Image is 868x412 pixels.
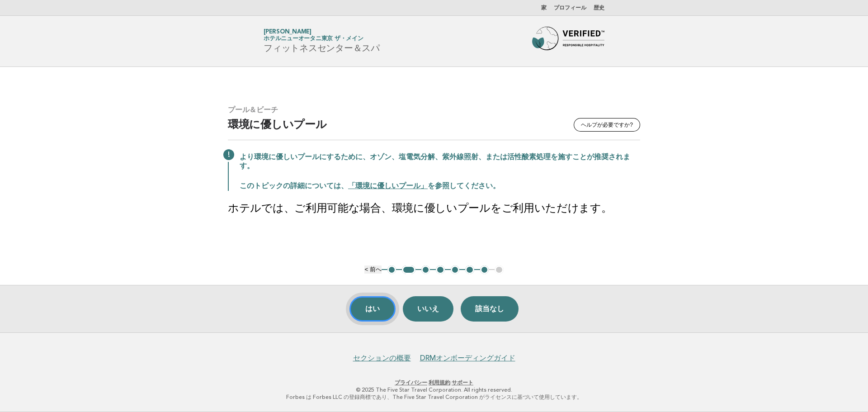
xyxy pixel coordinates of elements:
font: いいえ [417,305,439,313]
font: · [427,379,429,386]
font: · [450,379,452,386]
font: を参照してください。 [428,183,500,190]
font: このトピックの詳細については、 [240,183,348,190]
button: はい [349,296,396,322]
font: ホテルニューオータニ東京 ザ・メイン [264,36,363,42]
font: 7 [483,266,486,273]
a: セクションの概要 [353,354,411,363]
a: サポート [452,379,473,386]
font: はい [365,305,380,313]
a: 利用規約 [429,379,450,386]
font: ヘルプが必要ですか? [581,122,633,128]
a: プライバシー [395,379,427,386]
font: 3 [424,266,427,273]
font: 環境に優しいプール [228,120,326,131]
font: フィットネスセンター＆スパ [264,43,380,54]
font: 4 [439,266,442,273]
font: より環境に優しいプールにするために、オゾン、塩電気分解、紫外線照射、または活性酸素処理を施すことが推奨されます。 [240,154,630,170]
button: 3 [421,265,430,275]
font: < 前へ [364,266,382,273]
button: 6 [465,265,474,275]
button: 1 [387,265,396,275]
a: [PERSON_NAME]ホテルニューオータニ東京 ザ・メイン [264,29,363,42]
img: フォーブス・トラベルガイド [532,27,604,56]
font: 2 [407,266,410,273]
button: 5 [451,265,460,275]
font: ホテルでは、ご利用可能な場合、環境に優しいプールをご利用いただけます。 [228,204,612,214]
font: プール＆ビーチ [228,105,278,114]
a: DRMオンボーディングガイド [420,354,515,363]
button: ヘルプが必要ですか? [574,118,640,132]
button: 2 [402,265,415,275]
a: 歴史 [594,5,604,11]
a: 「環境に優しいプール」 [348,183,428,190]
font: Forbes は Forbes LLC の登録商標であり、The Five Star Travel Corporation がライセンスに基づいて使用しています。 [286,394,582,400]
font: 5 [453,266,457,273]
a: 家 [541,5,547,11]
font: © 2025 The Five Star Travel Corporation. All rights reserved. [356,387,512,393]
button: 該当なし [461,296,519,322]
font: 1 [390,266,393,273]
button: 7 [480,265,489,275]
font: 6 [468,266,471,273]
a: プロフィール [554,5,586,11]
font: [PERSON_NAME] [264,29,311,35]
button: 4 [436,265,445,275]
button: < 前へ [364,265,382,274]
button: いいえ [403,296,453,322]
font: 該当なし [475,305,504,313]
